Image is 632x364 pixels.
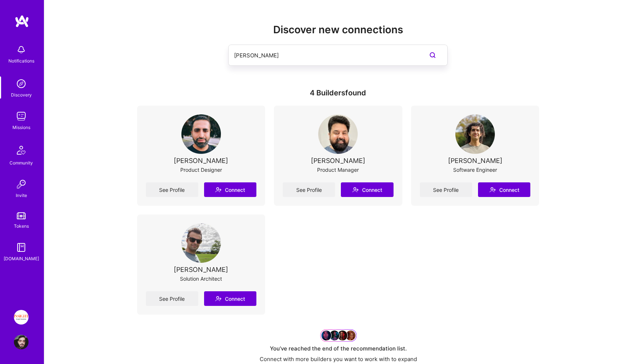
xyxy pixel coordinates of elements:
[14,240,29,255] img: guide book
[341,182,393,197] button: Connect
[489,186,496,193] i: icon Connect
[204,291,256,306] button: Connect
[215,186,222,193] i: icon Connect
[320,329,357,341] img: Grow your network
[420,182,472,197] a: See Profile
[8,57,34,65] div: Notifications
[318,114,358,154] img: User Avatar
[14,222,29,230] div: Tokens
[448,157,503,164] div: [PERSON_NAME]
[428,51,437,60] i: icon SearchPurple
[455,114,495,154] img: User Avatar
[10,159,33,167] div: Community
[174,157,228,164] div: [PERSON_NAME]
[15,15,29,28] img: logo
[14,109,29,124] img: teamwork
[352,186,359,193] i: icon Connect
[11,91,32,99] div: Discovery
[180,166,222,174] div: Product Designer
[14,76,29,91] img: discovery
[137,89,539,97] div: 4 Builders found
[146,182,198,197] a: See Profile
[14,177,29,192] img: Invite
[311,157,365,164] div: [PERSON_NAME]
[146,291,198,306] a: See Profile
[215,295,222,302] i: icon Connect
[174,266,228,273] div: [PERSON_NAME]
[478,182,530,197] button: Connect
[12,124,30,131] div: Missions
[14,42,29,57] img: bell
[270,345,407,352] div: You’ve reached the end of the recommendation list.
[317,166,359,174] div: Product Manager
[181,114,221,154] img: User Avatar
[17,212,26,219] img: tokens
[234,46,413,65] input: Search builders by name
[14,310,29,325] img: Insight Partners: Data & AI - Sourcing
[180,275,222,283] div: Solution Architect
[204,182,256,197] button: Connect
[137,24,539,36] h2: Discover new connections
[181,223,221,263] img: User Avatar
[14,335,29,349] img: User Avatar
[453,166,497,174] div: Software Engineer
[12,335,30,349] a: User Avatar
[16,192,27,199] div: Invite
[12,310,30,325] a: Insight Partners: Data & AI - Sourcing
[12,141,30,159] img: Community
[4,255,39,262] div: [DOMAIN_NAME]
[283,182,335,197] a: See Profile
